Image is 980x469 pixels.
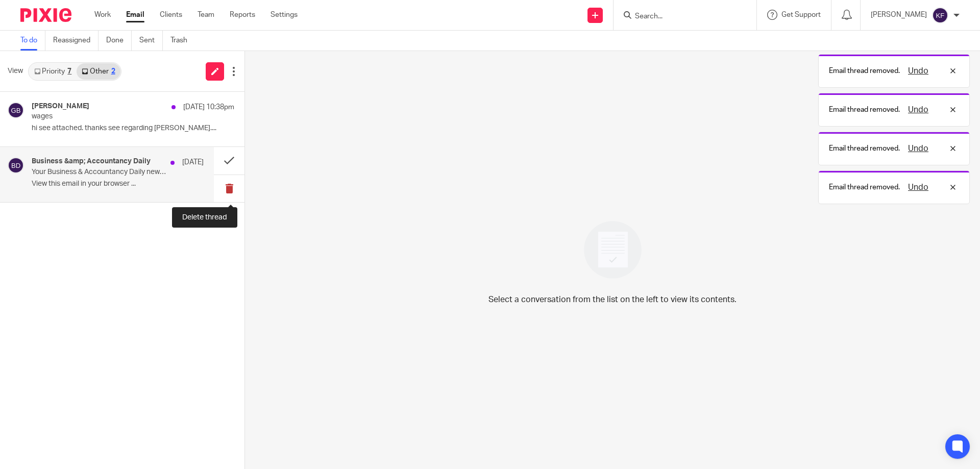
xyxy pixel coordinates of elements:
[829,143,900,154] p: Email thread removed.
[829,105,900,115] p: Email thread removed.
[170,31,195,51] a: Trash
[829,182,900,192] p: Email thread removed.
[829,66,900,76] p: Email thread removed.
[29,63,77,80] a: Priority7
[139,31,163,51] a: Sent
[32,180,204,188] p: View this email in your browser ...
[160,10,182,20] a: Clients
[8,157,24,174] img: svg%3E
[488,293,737,306] p: Select a conversation from the list on the left to view its contents.
[905,181,932,193] button: Undo
[32,102,89,111] h4: [PERSON_NAME]
[905,104,932,116] button: Undo
[53,31,99,51] a: Reassigned
[111,68,115,75] div: 2
[8,102,24,118] img: svg%3E
[94,10,111,20] a: Work
[198,10,214,20] a: Team
[230,10,255,20] a: Reports
[183,102,234,112] p: [DATE] 10:38pm
[905,65,932,77] button: Undo
[32,157,151,166] h4: Business &amp; Accountancy Daily
[32,124,234,133] p: hi see attached. thanks see regarding [PERSON_NAME]....
[77,63,120,80] a: Other2
[932,7,948,23] img: svg%3E
[32,112,194,121] p: wages
[20,31,45,51] a: To do
[8,66,23,77] span: View
[32,168,169,177] p: Your Business & Accountancy Daily news update
[182,157,204,167] p: [DATE]
[905,142,932,155] button: Undo
[271,10,298,20] a: Settings
[577,214,648,285] img: image
[67,68,71,75] div: 7
[126,10,144,20] a: Email
[20,8,71,22] img: Pixie
[106,31,132,51] a: Done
